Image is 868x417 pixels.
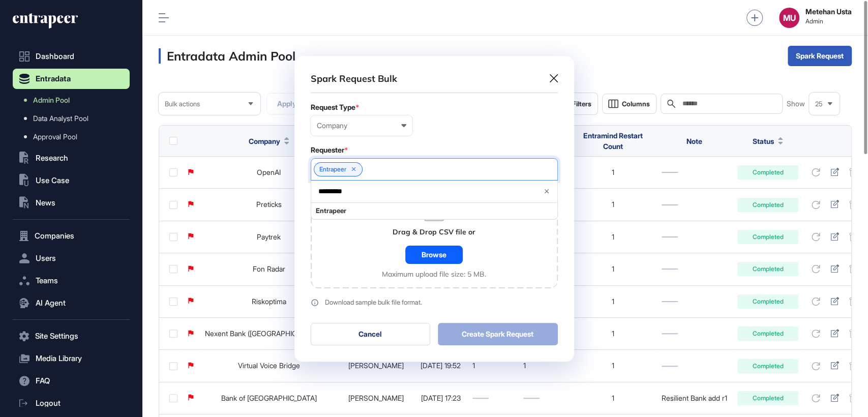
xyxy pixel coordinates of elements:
[325,299,422,306] div: Download sample bulk file format.
[405,246,463,264] div: Browse
[317,122,406,130] div: Company
[311,299,558,307] a: Download sample bulk file format.
[311,103,558,111] div: Request Type
[319,166,346,173] span: Entrapeer
[311,72,397,85] div: Spark Request Bulk
[382,270,486,278] div: Maximum upload file size: 5 MB.
[311,323,431,345] button: Cancel
[311,146,558,154] div: Requester
[393,227,475,237] div: Drag & Drop CSV file or
[316,207,552,215] span: Entrapeer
